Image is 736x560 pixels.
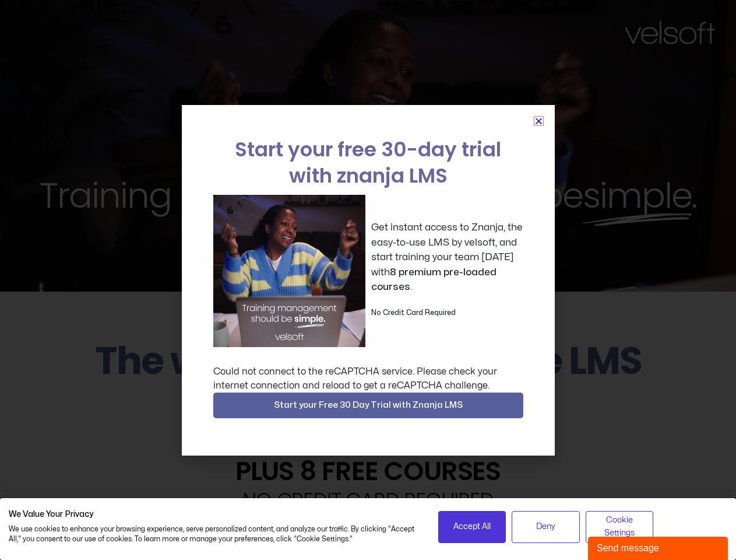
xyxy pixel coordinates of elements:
button: Accept all cookies [438,511,506,543]
span: Accept All [453,520,491,533]
p: Get instant access to Znanja, the easy-to-use LMS by velsoft, and start training your team [DATE]... [371,220,523,295]
div: Could not connect to the reCAPTCHA service. Please check your internet connection and reload to g... [213,365,523,393]
a: Close [534,117,543,125]
span: Start your Free 30 Day Trial with Znanja LMS [274,398,463,412]
button: Deny all cookies [512,511,580,543]
button: Adjust cookie preferences [586,511,654,543]
button: Start your Free 30 Day Trial with Znanja LMS [213,393,523,418]
p: We use cookies to enhance your browsing experience, serve personalized content, and analyze our t... [9,524,421,544]
iframe: chat widget [588,534,730,560]
img: a woman sitting at her laptop dancing [213,195,365,347]
span: Deny [536,520,555,533]
h2: We Value Your Privacy [9,509,421,520]
strong: 8 premium pre-loaded courses [371,267,496,292]
strong: No Credit Card Required [371,309,456,316]
h2: Start your free 30-day trial with znanja LMS [213,136,523,189]
span: Cookie Settings [593,514,646,540]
